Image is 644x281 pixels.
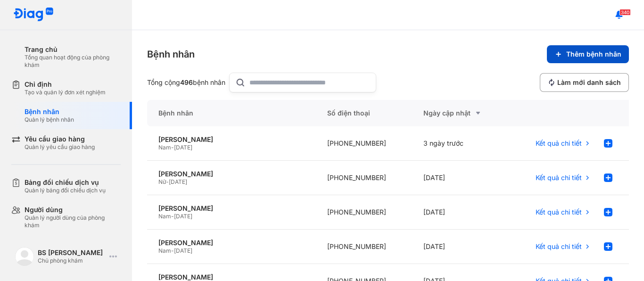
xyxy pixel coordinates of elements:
div: Chủ phòng khám [38,257,106,264]
div: [PHONE_NUMBER] [316,230,412,264]
div: 3 ngày trước [412,126,508,161]
div: Quản lý bảng đối chiếu dịch vụ [25,187,106,194]
span: Nam [158,144,171,151]
div: Tạo và quản lý đơn xét nghiệm [25,89,106,96]
span: - [171,213,174,220]
span: Thêm bệnh nhân [566,50,621,58]
div: Ngày cập nhật [423,107,497,119]
div: [DATE] [412,230,508,264]
div: BS [PERSON_NAME] [38,248,106,257]
div: Bệnh nhân [147,100,316,126]
span: - [171,144,174,151]
div: Bệnh nhân [147,48,195,61]
img: logo [15,247,34,266]
span: Nữ [158,178,166,185]
div: Bảng đối chiếu dịch vụ [25,178,106,187]
div: [PERSON_NAME] [158,135,305,144]
div: Trang chủ [25,45,121,54]
span: Nam [158,213,171,220]
div: [PERSON_NAME] [158,170,305,178]
span: Nam [158,247,171,254]
div: Quản lý yêu cầu giao hàng [25,143,95,151]
span: [DATE] [169,178,187,185]
span: [DATE] [174,144,192,151]
div: Số điện thoại [316,100,412,126]
span: Làm mới danh sách [557,78,621,87]
span: - [166,178,169,185]
div: Tổng cộng bệnh nhân [147,78,225,87]
div: Chỉ định [25,80,106,89]
div: [PERSON_NAME] [158,204,305,213]
span: Kết quả chi tiết [536,208,582,216]
span: - [171,247,174,254]
div: Quản lý người dùng của phòng khám [25,214,121,229]
span: [DATE] [174,247,192,254]
span: 340 [619,9,631,16]
div: [PHONE_NUMBER] [316,161,412,195]
div: [DATE] [412,195,508,230]
div: Quản lý bệnh nhân [25,116,74,124]
div: [PHONE_NUMBER] [316,126,412,161]
div: Tổng quan hoạt động của phòng khám [25,54,121,69]
span: Kết quả chi tiết [536,174,582,182]
div: [PHONE_NUMBER] [316,195,412,230]
div: Yêu cầu giao hàng [25,135,95,143]
img: logo [13,8,54,22]
button: Làm mới danh sách [540,73,629,92]
button: Thêm bệnh nhân [547,45,629,63]
span: [DATE] [174,213,192,220]
span: 496 [180,78,193,86]
div: [DATE] [412,161,508,195]
div: [PERSON_NAME] [158,239,305,247]
div: Bệnh nhân [25,107,74,116]
span: Kết quả chi tiết [536,242,582,251]
div: Người dùng [25,206,121,214]
span: Kết quả chi tiết [536,139,582,148]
